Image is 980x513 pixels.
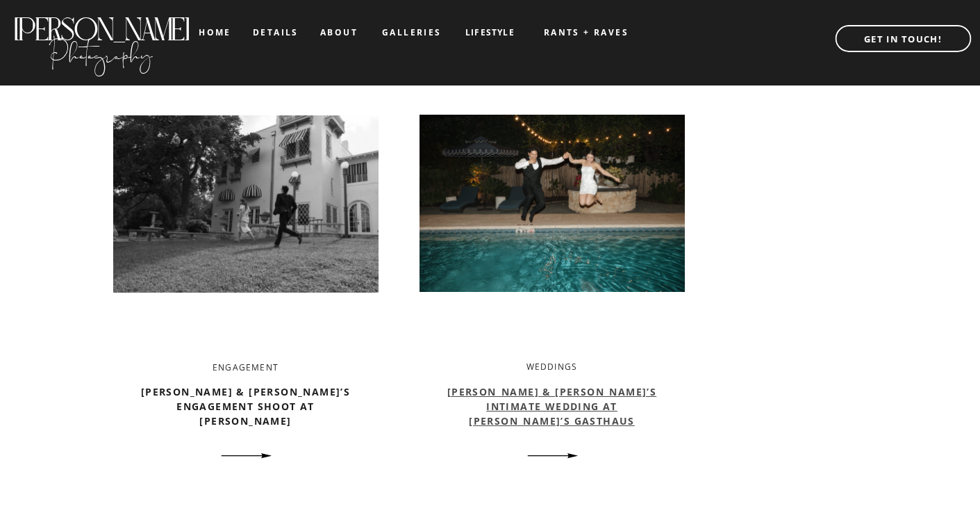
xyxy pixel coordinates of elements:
[213,361,279,373] a: Engagement
[521,444,583,468] a: Bella & Cristian’s Intimate Wedding at Sophie’s Gasthaus
[113,64,379,344] a: Cassie & David’s Engagement Shoot at Laguna Gloria
[531,28,642,38] a: RANTS + RAVES
[12,11,190,34] a: [PERSON_NAME]
[455,28,525,38] a: LIFESTYLE
[382,28,440,38] a: galleries
[864,33,942,45] b: GET IN TOUCH!
[215,444,277,468] a: Cassie & David’s Engagement Shoot at Laguna Gloria
[526,361,578,373] a: Weddings
[199,28,231,37] a: home
[320,28,357,38] a: about
[12,27,190,73] a: Photography
[447,385,656,427] a: [PERSON_NAME] & [PERSON_NAME]’s Intimate Wedding at [PERSON_NAME]’s Gasthaus
[420,63,685,343] a: Bella & Cristian’s Intimate Wedding at Sophie’s Gasthaus
[253,28,299,36] a: details
[141,385,350,427] a: [PERSON_NAME] & [PERSON_NAME]’s Engagement Shoot at [PERSON_NAME]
